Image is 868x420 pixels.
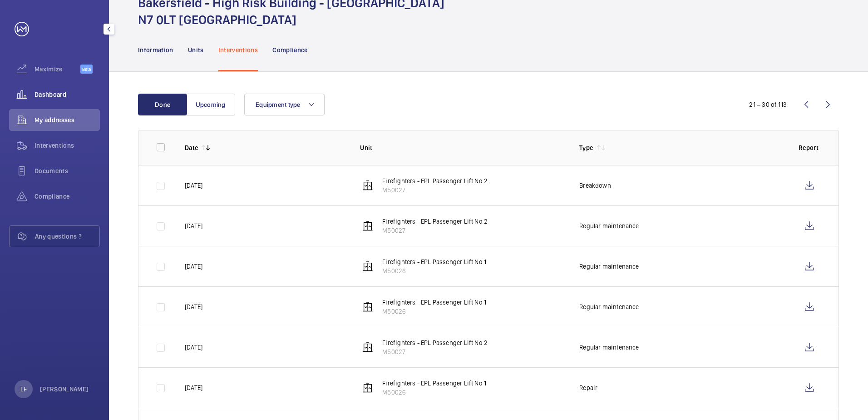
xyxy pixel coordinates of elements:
[185,181,202,190] p: [DATE]
[382,338,488,347] p: Firefighters - EPL Passenger Lift No 2
[185,221,202,230] p: [DATE]
[579,143,593,152] p: Type
[185,302,202,311] p: [DATE]
[35,115,100,125] span: My addresses
[185,262,202,271] p: [DATE]
[362,180,373,191] img: elevator.svg
[272,45,308,55] p: Compliance
[579,383,597,392] p: Repair
[382,185,488,195] p: M50027
[138,94,187,115] button: Done
[138,45,173,55] p: Information
[362,301,373,312] img: elevator.svg
[579,181,611,190] p: Breakdown
[382,257,486,266] p: Firefighters - EPL Passenger Lift No 1
[382,226,488,235] p: M50027
[382,266,486,275] p: M50026
[35,192,100,201] span: Compliance
[579,221,639,230] p: Regular maintenance
[382,388,486,397] p: M50026
[244,94,325,115] button: Equipment type
[382,347,488,356] p: M50027
[256,101,301,108] span: Equipment type
[35,232,99,241] span: Any questions ?
[749,100,787,109] div: 21 – 30 of 113
[35,65,80,74] span: Maximize
[218,45,258,55] p: Interventions
[360,143,565,152] p: Unit
[579,343,639,352] p: Regular maintenance
[20,385,27,394] p: LF
[185,143,198,152] p: Date
[362,261,373,272] img: elevator.svg
[382,176,488,185] p: Firefighters - EPL Passenger Lift No 2
[579,302,639,311] p: Regular maintenance
[382,298,486,307] p: Firefighters - EPL Passenger Lift No 1
[80,65,93,74] span: Beta
[362,342,373,353] img: elevator.svg
[382,307,486,316] p: M50026
[35,141,100,150] span: Interventions
[579,262,639,271] p: Regular maintenance
[188,45,204,55] p: Units
[185,383,202,392] p: [DATE]
[382,379,486,388] p: Firefighters - EPL Passenger Lift No 1
[40,385,89,394] p: [PERSON_NAME]
[362,220,373,231] img: elevator.svg
[35,166,100,175] span: Documents
[382,217,488,226] p: Firefighters - EPL Passenger Lift No 2
[799,143,820,152] p: Report
[185,343,202,352] p: [DATE]
[362,382,373,393] img: elevator.svg
[35,90,100,99] span: Dashboard
[186,94,235,115] button: Upcoming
